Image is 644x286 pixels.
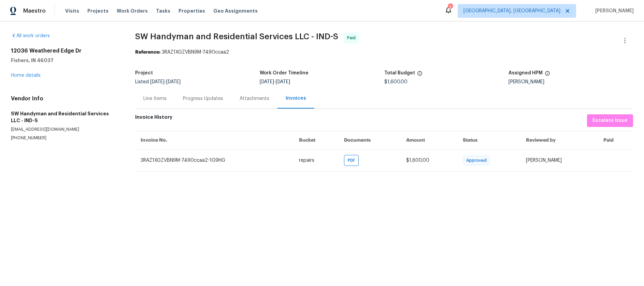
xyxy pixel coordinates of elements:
h5: Assigned HPM [509,71,543,75]
span: Listed [135,80,181,84]
span: - [260,80,290,84]
th: Status [457,131,520,149]
td: [PERSON_NAME] [520,149,598,171]
span: Paid [347,34,358,41]
h4: Vendor Info [11,95,119,102]
th: Reviewed by [520,131,598,149]
span: [DATE] [260,80,274,84]
span: SW Handyman and Residential Services LLC - IND-S [135,32,338,41]
span: Geo Assignments [213,8,258,14]
span: Work Orders [117,8,148,14]
p: [PHONE_NUMBER] [11,135,119,141]
h5: Project [135,71,153,75]
span: [GEOGRAPHIC_DATA], [GEOGRAPHIC_DATA] [463,8,560,14]
span: $1,600.00 [384,80,407,84]
span: $1,600.00 [406,158,429,163]
a: Home details [11,73,41,78]
h5: Total Budget [384,71,415,75]
h2: 12036 Weathered Edge Dr [11,47,119,54]
td: 3RAZ1XGZVBN9M-7490ccaa2-1G9HG [135,149,294,171]
th: Invoice No. [135,131,294,149]
div: PDF [344,155,359,166]
span: Properties [178,8,205,14]
div: Invoices [286,95,306,102]
th: Paid [598,131,633,149]
h5: Work Order Timeline [260,71,309,75]
h6: Invoice History [135,114,172,124]
h5: Fishers, IN 46037 [11,57,119,64]
span: PDF [348,157,358,164]
div: 3RAZ1XGZVBN9M-7490ccaa2 [135,49,633,56]
span: [PERSON_NAME] [592,8,634,14]
span: Tasks [156,9,170,13]
td: repairs [294,149,339,171]
button: Escalate Issue [587,114,633,127]
div: Attachments [240,95,269,102]
span: [DATE] [276,80,290,84]
p: [EMAIL_ADDRESS][DOMAIN_NAME] [11,127,119,132]
th: Bucket [294,131,339,149]
a: All work orders [11,33,50,38]
div: Progress Updates [183,95,223,102]
span: Projects [87,8,109,14]
span: The hpm assigned to this work order. [545,71,550,80]
th: Documents [339,131,401,149]
span: [DATE] [166,80,181,84]
b: Reference: [135,50,160,55]
span: [DATE] [150,80,164,84]
span: Approved [466,157,489,164]
div: 2 [448,4,453,11]
span: The total cost of line items that have been proposed by Opendoor. This sum includes line items th... [417,71,423,80]
span: - [150,80,181,84]
span: Escalate Issue [592,116,628,125]
div: [PERSON_NAME] [509,80,633,84]
h5: SW Handyman and Residential Services LLC - IND-S [11,110,119,124]
span: Visits [65,8,79,14]
span: Maestro [23,8,46,14]
th: Amount [401,131,457,149]
div: Line Items [143,95,167,102]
